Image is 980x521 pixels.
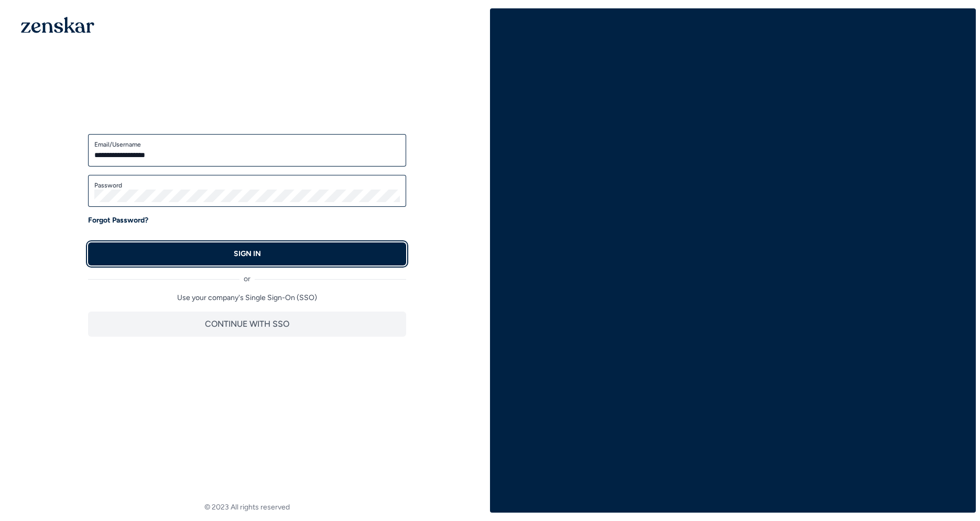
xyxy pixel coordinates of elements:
[94,140,400,149] label: Email/Username
[21,17,94,33] img: 1OGAJ2xQqyY4LXKgY66KYq0eOWRCkrZdAb3gUhuVAqdWPZE9SRJmCz+oDMSn4zDLXe31Ii730ItAGKgCKgCCgCikA4Av8PJUP...
[88,242,406,265] button: SIGN IN
[88,312,406,337] button: CONTINUE WITH SSO
[88,265,406,284] div: or
[88,293,406,303] p: Use your company's Single Sign-On (SSO)
[94,181,400,190] label: Password
[4,502,490,513] footer: © 2023 All rights reserved
[234,249,261,259] p: SIGN IN
[88,215,148,226] a: Forgot Password?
